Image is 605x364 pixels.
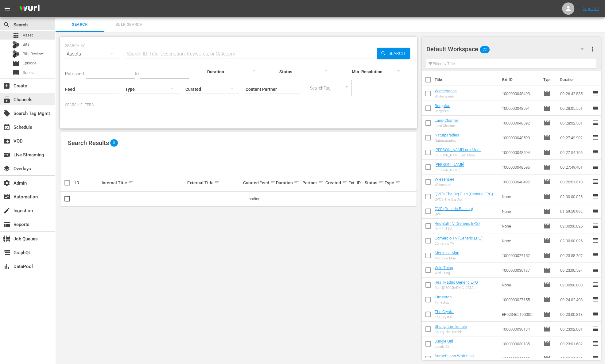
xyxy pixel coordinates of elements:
[499,116,541,130] td: 1000000048592
[591,148,599,156] span: reorder
[543,134,551,141] span: Episode
[3,179,10,187] span: Admin
[12,69,20,76] span: Series
[591,251,599,259] span: reorder
[558,322,591,336] td: 00:23:02.081
[435,286,478,290] div: Real [GEOGRAPHIC_DATA]
[435,242,483,246] div: Comercio TV
[591,163,599,171] span: reorder
[558,292,591,307] td: 00:24:02.408
[591,104,599,112] span: reorder
[435,109,450,113] div: Bergpfad
[386,48,410,59] span: Search
[558,278,591,292] td: 02:00:00.000
[435,309,454,314] a: The Crystal
[3,82,10,90] span: Create
[558,189,591,204] td: 02:00:00.026
[499,278,541,292] td: None
[318,180,324,186] span: sort
[543,193,551,200] span: Episode
[591,266,599,274] span: reorder
[435,168,464,172] div: [PERSON_NAME]
[543,266,551,274] span: Episode
[435,162,464,167] a: [PERSON_NAME]
[348,180,363,185] div: Ext. ID
[435,139,459,143] div: Naturparadies
[435,124,458,128] div: Land-Charme
[435,236,483,240] a: Comercio TV (Generic EPG)
[591,193,599,200] span: reorder
[12,50,20,58] div: Bits Review
[435,94,457,98] div: Wintersonne
[591,134,599,141] span: reorder
[499,145,541,160] td: 1000000048594
[499,101,541,116] td: 1000000048591
[435,148,481,152] a: [PERSON_NAME] am Meer
[3,249,10,256] span: GraphQL
[65,71,85,76] span: Published:
[543,325,551,333] span: Episode
[23,70,34,76] span: Series
[558,174,591,189] td: 00:26:51.510
[558,233,591,248] td: 02:00:00.026
[294,180,299,186] span: sort
[377,48,410,59] button: Search
[499,86,541,101] td: 1000000048493
[3,207,10,214] span: Ingestion
[435,103,450,108] a: Bergpfad
[558,204,591,219] td: 01:59:59.992
[3,96,10,103] span: Channels
[589,45,596,53] span: more_vert
[3,137,10,145] span: VOD
[435,227,480,231] div: Red Bull TV
[435,221,480,226] a: Red Bull TV (Generic EPG)
[12,32,20,39] span: Asset
[435,212,473,216] div: QVC
[435,183,454,187] div: Wiesensee
[342,180,347,186] span: sort
[435,118,458,123] a: Land-Charme
[3,235,10,243] span: Job Queues
[558,101,591,116] td: 00:28:05.551
[3,193,10,201] span: Automation
[243,180,258,185] div: Curated
[276,179,301,186] div: Duration
[435,271,453,275] div: Wild Thing
[3,110,10,117] span: Search Tag Mgmt
[435,251,459,255] a: Medicine Man
[480,43,490,56] span: 72
[558,86,591,101] td: 00:26:42.835
[499,219,541,233] td: None
[558,130,591,145] td: 00:27:49.902
[591,325,599,332] span: reorder
[543,208,551,215] span: Episode
[558,336,591,351] td: 00:23:01.632
[23,60,37,66] span: Episode
[3,151,10,159] span: Live Streaming
[583,6,599,11] a: Sign Out
[591,310,599,318] span: reorder
[435,295,452,299] a: Timestop
[435,192,493,196] a: QVC's The Big Dish (Generic EPG)
[435,280,478,285] a: Real Madrid Generic EPG
[499,336,541,351] td: 1000000030135
[543,105,551,112] span: Episode
[591,281,599,288] span: reorder
[543,237,551,244] span: Episode
[499,160,541,174] td: 1000000048595
[558,116,591,130] td: 00:28:02.581
[543,163,551,171] span: Episode
[246,197,263,201] span: Loading...
[435,197,493,201] div: QVC's The Big Dish
[435,324,467,329] a: Shung, the Terrible
[3,263,10,270] span: DataPool
[135,71,139,76] span: to
[499,307,541,322] td: EP023465190005
[4,5,11,12] span: menu
[591,354,599,362] span: reorder
[589,42,596,56] button: more_vert
[435,133,459,137] a: Naturparadies
[499,248,541,263] td: 1000000027152
[15,2,44,16] img: ans4CAIJ8jUAAAAAAAAAAAAAAAAAAAAAAAAgQb4GAAAAAAAAAAAAAAAAAAAAAAAAJMjXAAAAAAAAAAAAAAAAAAAAAAAAgAT5G...
[591,237,599,244] span: reorder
